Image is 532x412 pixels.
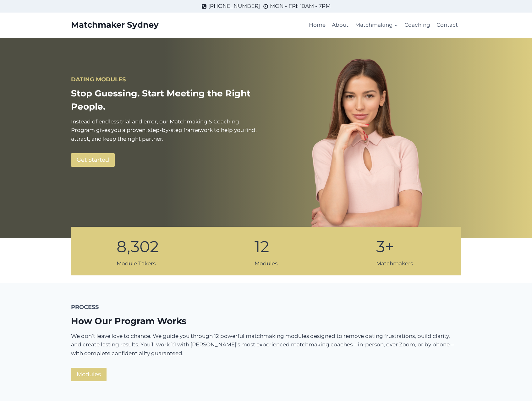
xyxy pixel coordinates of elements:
h2: Stop Guessing. Start Meeting the Right People. [71,87,261,113]
a: About [329,18,352,33]
div: 3+ [376,234,413,259]
span: MON - FRI: 10AM - 7PM [270,2,331,10]
button: Child menu of Matchmaking [352,18,401,33]
span: [PHONE_NUMBER] [208,2,260,10]
h6: PROCESS [71,303,461,312]
a: Home [306,18,329,33]
div: 12 [255,234,277,259]
div: Module Takers [117,259,159,268]
div: Matchmakers [376,259,413,268]
h6: DATING MODULES [71,75,261,84]
a: Contact [433,18,461,33]
a: Matchmaker Sydney [71,20,159,30]
p: We don’t leave love to chance. We guide you through 12 powerful matchmaking modules designed to r... [71,332,461,358]
p: Instead of endless trial and error, our Matchmaking & Coaching Program gives you a proven, step-b... [71,117,261,143]
div: Modules [255,259,277,268]
a: Coaching [401,18,433,33]
span: Modules [77,370,101,379]
h2: How Our Program Works [71,314,461,328]
span: Get Started [77,155,109,165]
div: 8,302 [117,234,159,259]
nav: Primary [306,18,461,33]
a: [PHONE_NUMBER] [201,2,260,10]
